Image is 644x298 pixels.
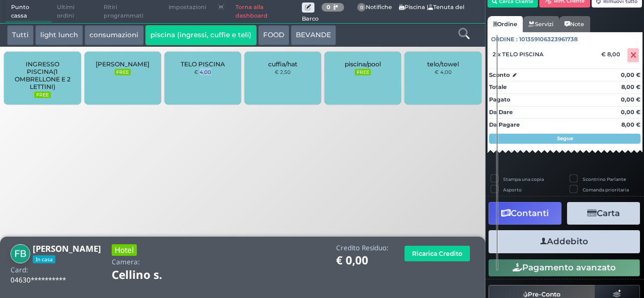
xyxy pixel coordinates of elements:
[33,255,55,263] span: In casa
[489,259,640,276] button: Pagamento avanzato
[405,246,470,261] button: Ricarica Credito
[493,51,543,58] span: 2 x TELO PISCINA
[557,135,573,142] strong: Segue
[503,186,522,193] label: Asporto
[427,60,459,68] span: telo/towel
[357,3,366,12] span: 0
[145,25,257,45] button: piscina (ingressi, cuffie e teli)
[112,244,137,256] h3: Hotel
[489,83,507,90] strong: Totale
[559,16,590,32] a: Note
[85,25,143,45] button: consumazioni
[489,202,561,225] button: Contanti
[600,51,625,58] div: € 8,00
[489,96,510,103] strong: Pagato
[336,244,388,252] h4: Credito Residuo:
[491,35,518,44] span: Ordine :
[621,96,640,103] strong: 0,00 €
[35,25,83,45] button: light lunch
[355,69,371,76] small: FREE
[327,4,331,11] b: 0
[11,266,28,274] h4: Card:
[489,230,640,253] button: Addebito
[621,83,640,90] strong: 8,00 €
[13,60,72,90] span: INGRESSO PISCINA(1 OMBRELLONE E 2 LETTINI)
[583,186,629,193] label: Comanda prioritaria
[435,69,452,75] small: € 4,00
[96,60,149,68] span: [PERSON_NAME]
[11,244,30,264] img: Falk Bernd Stephan
[488,16,523,32] a: Ordine
[519,35,578,44] span: 101359106323961738
[583,176,626,182] label: Scontrino Parlante
[112,258,140,266] h4: Camera:
[489,71,510,79] strong: Sconto
[567,202,640,225] button: Carta
[489,109,513,116] strong: Da Dare
[291,25,336,45] button: BEVANDE
[33,243,101,254] b: [PERSON_NAME]
[181,60,225,68] span: TELO PISCINA
[336,254,388,267] h1: € 0,00
[6,1,52,23] span: Punto cassa
[523,16,559,32] a: Servizi
[268,60,297,68] span: cuffia/hat
[621,109,640,116] strong: 0,00 €
[503,176,544,182] label: Stampa una copia
[163,1,212,15] span: Impostazioni
[7,25,34,45] button: Tutti
[621,71,640,78] strong: 0,00 €
[621,121,640,128] strong: 8,00 €
[51,1,98,23] span: Ultimi ordini
[34,91,50,98] small: FREE
[489,121,520,128] strong: Da Pagare
[98,1,163,23] span: Ritiri programmati
[258,25,289,45] button: FOOD
[345,60,381,68] span: piscina/pool
[115,69,131,76] small: FREE
[112,269,190,281] h1: Cellino s.
[275,69,291,75] small: € 2,50
[230,1,302,23] a: Torna alla dashboard
[194,69,211,75] small: € 4,00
